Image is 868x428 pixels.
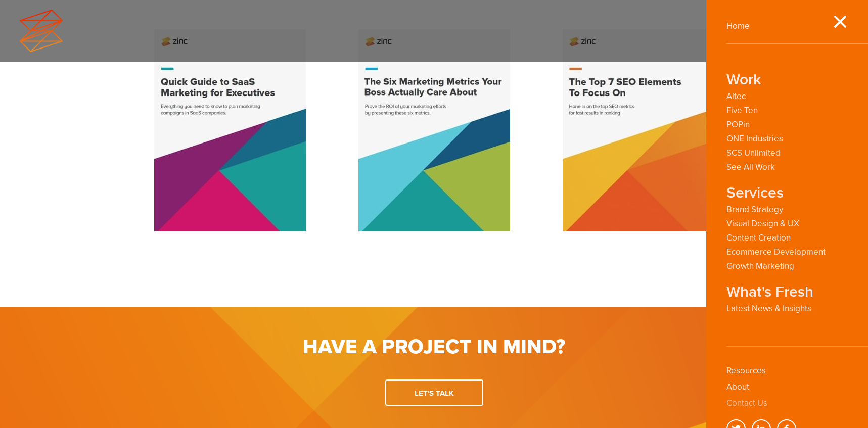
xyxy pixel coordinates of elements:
a: Home [726,21,750,31]
a: Altec [726,91,746,101]
a: Five Ten [726,106,758,115]
a: Latest News & Insights [726,304,811,313]
strong: Work [726,73,761,87]
a: Content Creation [726,233,791,243]
img: img-six-marketing-metrics-boss-cares-about.jpg [358,29,510,231]
strong: Services [726,186,784,200]
strong: What's Fresh [726,285,813,299]
a: See All Work [726,162,775,172]
img: img-top-7-SEO-elements-to-focus-on.jpg [563,29,714,231]
a: POPin [726,120,750,129]
a: ONE Industries [726,134,783,144]
a: Ecommerce Development [726,247,826,257]
iframe: Drift Widget Chat Controller [817,377,856,416]
a: Visual Design & UX [726,219,799,228]
a: Let's talk [385,379,483,406]
h1: Have a Project in Mind? [123,336,745,358]
a: About [726,382,749,392]
img: img-quick-guide-to-saas.jpg [154,29,306,231]
a: Resources [726,365,766,376]
div: Navigation Menu [726,21,833,414]
a: Brand Strategy [726,205,783,214]
a: SCS Unlimited [726,148,781,158]
a: Growth Marketing [726,261,794,271]
a: Contact Us [726,398,767,408]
